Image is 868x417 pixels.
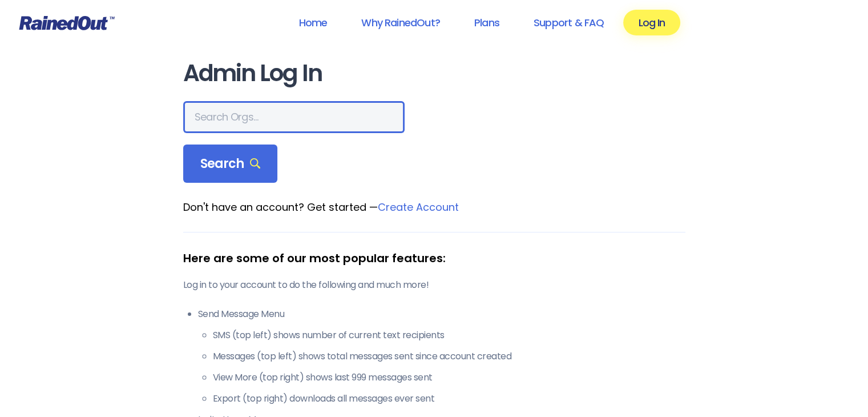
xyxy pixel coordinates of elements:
[459,10,514,35] a: Plans
[213,350,685,363] li: Messages (top left) shows total messages sent since account created
[200,156,261,172] span: Search
[519,10,619,35] a: Support & FAQ
[198,307,685,406] li: Send Message Menu
[213,371,685,384] li: View More (top right) shows last 999 messages sent
[183,101,405,133] input: Search Orgs…
[213,328,685,342] li: SMS (top left) shows number of current text recipients
[623,10,680,35] a: Log In
[183,278,685,292] p: Log in to your account to do the following and much more!
[183,145,278,183] div: Search
[378,200,459,214] a: Create Account
[183,61,685,86] h1: Admin Log In
[346,10,455,35] a: Why RainedOut?
[284,10,342,35] a: Home
[183,250,685,267] div: Here are some of our most popular features:
[213,392,685,406] li: Export (top right) downloads all messages ever sent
